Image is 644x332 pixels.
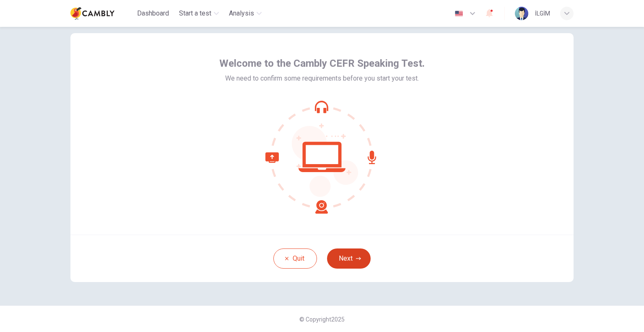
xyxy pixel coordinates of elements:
span: Analysis [229,8,254,18]
img: en [454,10,464,17]
span: © Copyright 2025 [299,316,345,323]
button: Analysis [226,6,265,21]
button: Next [327,248,371,269]
button: Start a test [176,6,222,21]
span: Start a test [179,8,211,18]
a: Cambly logo [70,5,134,22]
span: We need to confirm some requirements before you start your test. [225,73,419,84]
span: Dashboard [137,8,169,18]
img: Cambly logo [70,5,114,22]
button: Dashboard [134,6,172,21]
span: Welcome to the Cambly CEFR Speaking Test. [219,57,425,70]
div: İLGİM [535,8,550,18]
button: Quit [273,248,317,269]
img: Profile picture [515,7,528,20]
